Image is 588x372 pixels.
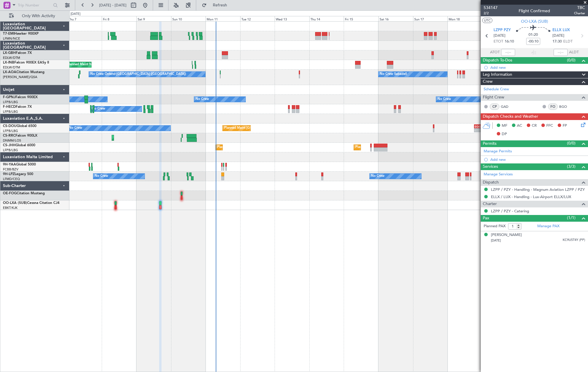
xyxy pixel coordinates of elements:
span: OO-LXA (SUB) [521,18,548,24]
button: Refresh [199,1,234,10]
div: Thu 7 [67,16,102,21]
div: EGGW [475,125,482,128]
div: Flight Confirmed [519,8,550,14]
span: Leg Information [483,71,512,78]
a: LZPP / PZY - Catering [491,209,529,214]
a: EDLW/DTM [3,65,20,70]
a: CS-DOUGlobal 6500 [3,124,36,128]
span: LX-AOA [3,70,16,74]
a: LFPB/LBG [3,148,18,152]
span: 01:20 [529,32,538,38]
span: 17:30 [552,39,562,45]
a: CS-RRCFalcon 900LX [3,134,37,137]
a: 9H-LPZLegacy 500 [3,172,33,176]
div: Add new [490,157,585,162]
a: F-GPNJFalcon 900EX [3,96,38,99]
span: [DATE] [552,33,564,39]
div: Sun 17 [413,16,448,21]
span: Pax [483,215,489,222]
span: (0/0) [567,57,575,63]
span: CS-JHH [3,144,15,147]
span: Dispatch [483,179,499,186]
a: [PERSON_NAME]/QSA [3,75,37,79]
a: CS-JHHGlobal 6000 [3,144,35,147]
span: CS-DOU [3,124,17,128]
a: Manage Services [484,172,513,177]
span: DP [502,131,507,137]
a: LZPP / PZY - Handling - Magnum Aviation LZPP / PZY [491,187,585,192]
span: ETOT [494,39,503,45]
label: Planned PAX [484,223,505,229]
span: ATOT [490,50,500,55]
span: Only With Activity [15,14,62,18]
a: EDLW/DTM [3,56,20,60]
a: T7-EMIHawker 900XP [3,32,38,36]
span: 2/2 [484,11,498,16]
div: No Crew [69,124,82,133]
span: FFC [546,123,553,129]
button: Only With Activity [6,11,63,21]
a: 9H-YAAGlobal 5000 [3,163,36,166]
div: Sun 10 [171,16,206,21]
span: TBC [574,5,585,11]
a: OO-LXA (SUB)Cessna Citation CJ4 [3,201,59,205]
span: [DATE] [494,33,505,39]
div: No Crew [92,105,105,113]
div: [PERSON_NAME] [491,232,522,238]
div: Tue 12 [240,16,275,21]
div: Thu 14 [309,16,344,21]
div: CP [490,103,499,110]
div: FO [548,103,558,110]
span: ELLX LUX [552,27,570,33]
a: FCBB/BZV [3,167,18,172]
a: LX-AOACitation Mustang [3,70,45,74]
span: LZPP PZY [494,27,511,33]
span: MF [502,123,507,129]
span: Dispatch To-Dos [483,57,512,64]
a: Manage PAX [537,223,559,229]
div: Add new [490,65,585,70]
div: No Crew [95,172,108,181]
span: (3/3) [567,163,575,170]
a: ELLX / LUX - Handling - Lux-Airport ELLX/LUX [491,194,571,199]
div: No Crew [438,95,451,104]
div: - [475,128,482,132]
span: Charter [574,11,585,16]
span: CR [532,123,537,129]
span: (1/1) [567,215,575,221]
div: No Crew [371,172,385,181]
span: AC [517,123,522,129]
a: EBKT/KJK [3,206,17,210]
span: LX-INB [3,61,14,64]
span: KC9U5T4Y (PP) [563,238,585,243]
a: BGO [559,104,572,109]
a: LFPB/LBG [3,110,18,114]
a: LFPB/LBG [3,100,18,104]
span: 16:10 [505,39,514,45]
a: GAD [501,104,514,109]
span: 534147 [484,5,498,11]
div: Wed 13 [275,16,309,21]
a: LX-GBHFalcon 7X [3,51,32,55]
div: Fri 15 [344,16,378,21]
span: F-GPNJ [3,96,15,99]
span: FP [563,123,567,129]
a: LFPB/LBG [3,129,18,133]
a: Manage Permits [484,149,512,154]
div: Planned Maint [GEOGRAPHIC_DATA] ([GEOGRAPHIC_DATA]) [224,124,316,133]
div: Mon 11 [206,16,240,21]
span: CS-RRC [3,134,15,137]
span: 9H-YAA [3,163,16,166]
div: Sat 16 [378,16,413,21]
span: [DATE] [491,238,501,243]
div: No Crew Ostend-[GEOGRAPHIC_DATA] ([GEOGRAPHIC_DATA]) [90,70,186,79]
span: 9H-LPZ [3,172,15,176]
span: ALDT [569,50,579,55]
input: Trip Number [18,1,51,10]
span: [DATE] - [DATE] [99,3,127,8]
a: Schedule Crew [484,87,509,92]
input: --:-- [501,49,515,56]
span: Crew [483,78,493,85]
div: Fri 8 [102,16,136,21]
a: DNMM/LOS [3,138,21,143]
